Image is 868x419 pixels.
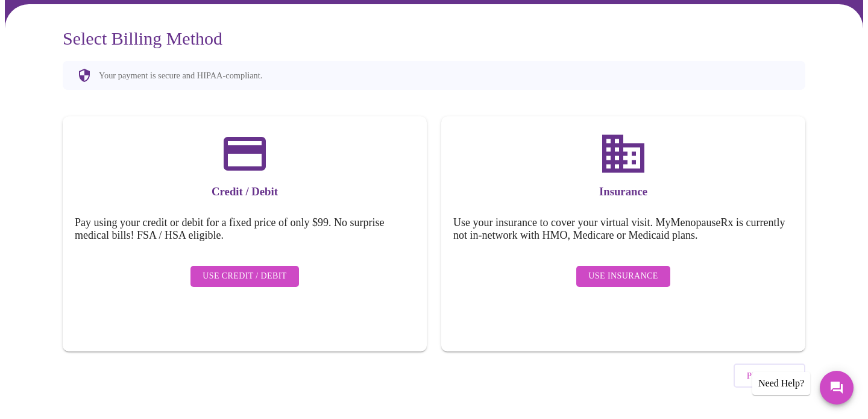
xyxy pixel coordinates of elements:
button: Use Insurance [576,266,670,287]
h5: Use your insurance to cover your virtual visit. MyMenopauseRx is currently not in-network with HM... [453,216,793,242]
button: Messages [820,371,854,405]
h3: Insurance [453,185,793,198]
button: Previous [734,364,805,388]
h3: Credit / Debit [75,185,415,198]
div: Need Help? [752,372,810,395]
button: Use Credit / Debit [190,266,299,287]
p: Your payment is secure and HIPAA-compliant. [99,71,262,81]
span: Use Credit / Debit [203,269,287,284]
h5: Pay using your credit or debit for a fixed price of only $99. No surprise medical bills! FSA / HS... [75,216,415,242]
h3: Select Billing Method [63,28,805,49]
span: Use Insurance [588,269,658,284]
span: Previous [747,368,792,383]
